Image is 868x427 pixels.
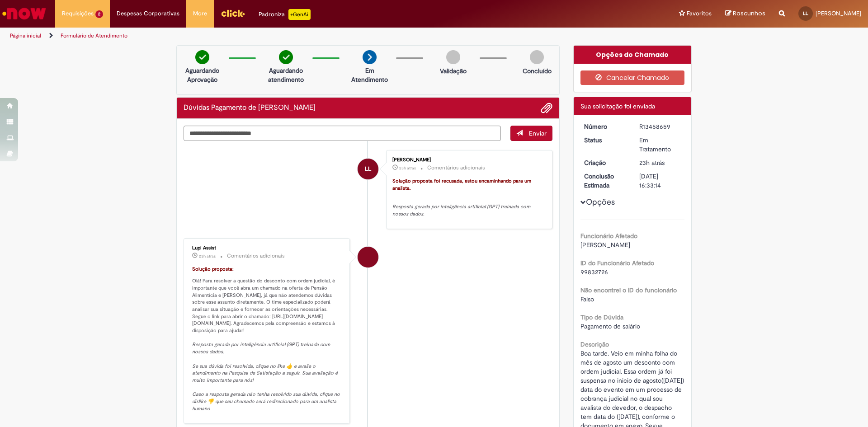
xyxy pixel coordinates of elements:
span: Favoritos [687,9,712,18]
img: ServiceNow [1,5,47,23]
span: 2 [95,10,103,18]
div: Em Tratamento [639,136,681,154]
time: 28/08/2025 15:25:23 [199,253,216,259]
span: More [193,9,207,18]
b: Não encontrei o ID do funcionário [580,286,677,294]
textarea: Digite sua mensagem aqui... [184,126,501,141]
span: Despesas Corporativas [117,9,179,18]
img: img-circle-grey.png [446,50,460,64]
img: img-circle-grey.png [530,50,544,64]
div: Leonardo Felipe Lopes [358,159,378,179]
button: Adicionar anexos [541,102,552,114]
time: 28/08/2025 15:33:18 [399,165,416,171]
b: Funcionário Afetado [580,232,637,240]
span: Requisições [62,9,94,18]
em: Resposta gerada por inteligência artificial (GPT) treinada com nossos dados. [392,203,532,217]
span: 23h atrás [399,165,416,171]
div: Lupi Assist [192,245,343,251]
span: LL [365,158,371,180]
a: Rascunhos [725,9,765,18]
dt: Criação [577,158,633,167]
img: arrow-next.png [363,50,377,64]
span: 23h atrás [639,159,665,167]
p: +GenAi [288,9,311,20]
dt: Conclusão Estimada [577,172,633,190]
div: [PERSON_NAME] [392,157,543,163]
b: Tipo de Dúvida [580,313,623,321]
div: 28/08/2025 15:25:16 [639,158,681,167]
span: Sua solicitação foi enviada [580,102,655,110]
button: Enviar [510,126,552,141]
div: Padroniza [259,9,311,20]
em: Resposta gerada por inteligência artificial (GPT) treinada com nossos dados. Se sua dúvida foi re... [192,341,341,412]
h2: Dúvidas Pagamento de Salário Histórico de tíquete [184,104,316,112]
dt: Status [577,136,633,145]
div: Opções do Chamado [574,46,692,64]
img: click_logo_yellow_360x200.png [221,6,245,20]
img: check-circle-green.png [279,50,293,64]
p: Em Atendimento [348,66,392,84]
span: Pagamento de salário [580,322,640,330]
span: 23h atrás [199,253,216,259]
b: ID do Funcionário Afetado [580,259,654,267]
small: Comentários adicionais [227,252,285,260]
div: [DATE] 16:33:14 [639,172,681,190]
font: Solução proposta foi recusada, estou encaminhando para um analista. [392,178,533,192]
time: 28/08/2025 15:25:16 [639,159,665,167]
font: Solução proposta: [192,266,234,272]
p: Olá! Para resolver a questão do desconto com ordem judicial, é importante que você abra um chamad... [192,266,343,412]
a: Página inicial [10,32,41,39]
p: Aguardando atendimento [264,66,308,84]
dt: Número [577,122,633,131]
span: [PERSON_NAME] [816,9,861,17]
span: Rascunhos [733,9,765,18]
b: Descrição [580,340,609,348]
p: Validação [440,66,467,75]
span: 99832726 [580,268,608,276]
span: Falso [580,295,594,303]
span: [PERSON_NAME] [580,241,630,249]
ul: Trilhas de página [7,28,572,44]
button: Cancelar Chamado [580,70,685,85]
span: Enviar [529,129,547,137]
p: Aguardando Aprovação [180,66,224,84]
a: Formulário de Atendimento [61,32,127,39]
img: check-circle-green.png [195,50,209,64]
div: R13458659 [639,122,681,131]
span: LL [803,10,808,16]
p: Concluído [523,66,552,75]
small: Comentários adicionais [427,164,485,172]
div: Lupi Assist [358,247,378,267]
